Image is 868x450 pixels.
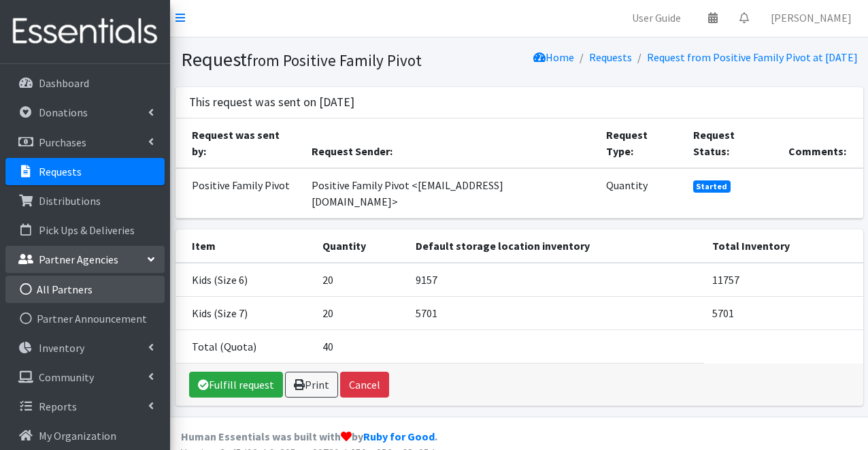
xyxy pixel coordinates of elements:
[5,9,165,54] img: HumanEssentials
[189,95,354,110] h3: This request was sent on [DATE]
[39,135,86,149] p: Purchases
[407,296,704,330] td: 5701
[598,168,685,219] td: Quantity
[589,50,632,64] a: Requests
[704,263,863,297] td: 11757
[5,158,165,185] a: Requests
[363,430,435,443] a: Ruby for Good
[340,372,389,398] button: Cancel
[39,165,82,178] p: Requests
[780,118,863,168] th: Comments:
[176,263,314,297] td: Kids (Size 6)
[39,400,77,413] p: Reports
[5,99,165,126] a: Donations
[704,296,863,330] td: 5701
[39,370,94,384] p: Community
[189,372,283,398] a: Fulfill request
[39,76,89,90] p: Dashboard
[176,118,304,168] th: Request was sent by:
[5,216,165,244] a: Pick Ups & Deliveries
[314,263,407,297] td: 20
[39,194,101,208] p: Distributions
[39,223,135,237] p: Pick Ups & Deliveries
[407,263,704,297] td: 9157
[5,187,165,214] a: Distributions
[693,180,731,193] span: Started
[247,50,422,70] small: from Positive Family Pivot
[5,393,165,420] a: Reports
[314,330,407,363] td: 40
[704,229,863,263] th: Total Inventory
[5,334,165,361] a: Inventory
[39,429,116,443] p: My Organization
[285,372,338,398] a: Print
[407,229,704,263] th: Default storage location inventory
[176,330,314,363] td: Total (Quota)
[181,48,514,71] h1: Request
[5,246,165,273] a: Partner Agencies
[39,253,118,266] p: Partner Agencies
[5,422,165,449] a: My Organization
[303,118,597,168] th: Request Sender:
[39,106,88,119] p: Donations
[621,4,692,31] a: User Guide
[5,364,165,391] a: Community
[760,4,863,31] a: [PERSON_NAME]
[598,118,685,168] th: Request Type:
[5,276,165,303] a: All Partners
[39,341,84,355] p: Inventory
[181,430,437,443] strong: Human Essentials was built with by .
[533,50,574,64] a: Home
[5,129,165,156] a: Purchases
[303,168,597,219] td: Positive Family Pivot <[EMAIL_ADDRESS][DOMAIN_NAME]>
[176,296,314,330] td: Kids (Size 7)
[5,69,165,97] a: Dashboard
[314,296,407,330] td: 20
[647,50,858,64] a: Request from Positive Family Pivot at [DATE]
[685,118,781,168] th: Request Status:
[314,229,407,263] th: Quantity
[5,305,165,332] a: Partner Announcement
[176,229,314,263] th: Item
[176,168,304,219] td: Positive Family Pivot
